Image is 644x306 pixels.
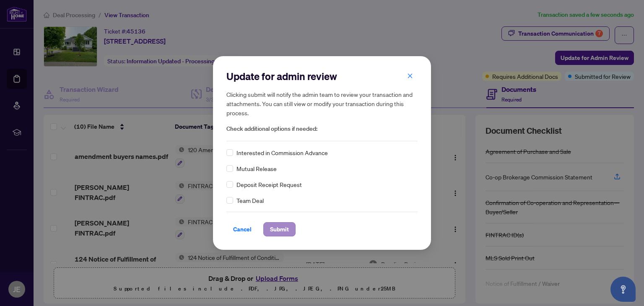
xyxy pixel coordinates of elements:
span: Deposit Receipt Request [236,180,302,189]
span: Team Deal [236,196,264,205]
h5: Clicking submit will notify the admin team to review your transaction and attachments. You can st... [226,90,418,117]
button: Open asap [610,277,636,302]
button: Cancel [226,222,258,236]
span: Interested in Commission Advance [236,148,328,157]
span: Cancel [233,223,252,236]
h2: Update for admin review [226,70,418,83]
span: Submit [270,223,289,236]
span: Check additional options if needed: [226,124,418,134]
span: Mutual Release [236,164,277,173]
span: close [407,73,413,79]
button: Submit [263,222,296,236]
